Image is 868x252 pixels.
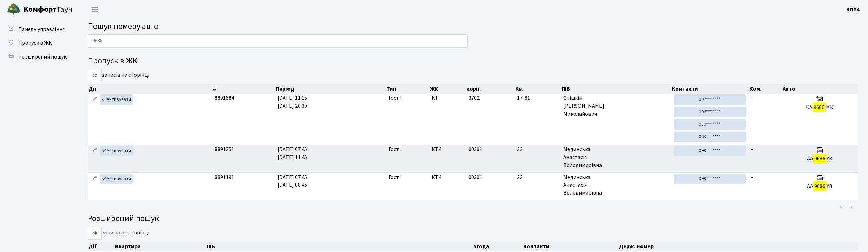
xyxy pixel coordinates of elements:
[3,36,72,50] a: Пропуск в ЖК
[388,174,401,181] span: Гості
[88,214,858,224] h4: Розширений пошук
[517,146,558,154] span: 33
[91,146,99,156] a: Редагувати
[429,84,466,94] th: ЖК
[466,84,515,94] th: корп.
[88,84,212,94] th: Дії
[468,146,482,153] span: 00301
[785,156,855,162] h5: AA YB
[88,69,102,82] select: записів на сторінці
[86,4,103,15] button: Переключити навігацію
[517,174,558,181] span: 33
[275,84,386,94] th: Період
[468,94,480,102] span: 3702
[846,6,860,14] a: КПП4
[88,34,468,48] input: Пошук
[215,146,234,153] span: 8891251
[751,146,753,153] span: -
[523,242,618,251] th: Контакти
[91,174,99,184] a: Редагувати
[277,174,307,189] span: [DATE] 07:45 [DATE] 08:45
[432,146,463,154] span: КТ4
[277,146,307,161] span: [DATE] 07:45 [DATE] 11:45
[386,84,429,94] th: Тип
[3,22,72,36] a: Панель управління
[751,94,753,102] span: -
[785,104,855,111] h5: КА МК
[749,84,782,94] th: Ком.
[563,94,668,118] span: Єпішкін [PERSON_NAME] Миколайович
[23,4,72,15] span: Таун
[91,94,99,105] a: Редагувати
[18,39,52,47] span: Пропуск в ЖК
[88,56,858,66] h4: Пропуск в ЖК
[206,242,473,251] th: ПІБ
[785,183,855,190] h5: АА YB
[561,84,671,94] th: ПІБ
[18,25,65,33] span: Панель управління
[813,181,826,191] mark: 9686
[517,94,558,102] span: 17-81
[88,69,149,82] label: записів на сторінці
[432,94,463,102] span: КТ
[813,154,826,164] mark: 9686
[7,3,21,17] img: logo.png
[388,94,401,102] span: Гості
[88,227,149,240] label: записів на сторінці
[813,103,826,112] mark: 9686
[671,84,749,94] th: Контакти
[100,174,133,184] a: Активувати
[215,94,234,102] span: 8891684
[563,146,668,169] span: Мединська Анастасія Володимирівна
[100,94,133,105] a: Активувати
[23,4,57,15] b: Комфорт
[751,174,753,181] span: -
[88,227,102,240] select: записів на сторінці
[618,242,858,251] th: Держ. номер
[277,94,307,110] span: [DATE] 11:15 [DATE] 20:30
[212,84,275,94] th: #
[114,242,206,251] th: Квартира
[432,174,463,181] span: КТ4
[468,174,482,181] span: 00301
[215,174,234,181] span: 8891191
[88,20,159,32] span: Пошук номеру авто
[18,53,67,61] span: Розширений пошук
[782,84,858,94] th: Авто
[3,50,72,64] a: Розширений пошук
[563,174,668,197] span: Мединська Анастасія Володимирівна
[100,146,133,156] a: Активувати
[473,242,523,251] th: Угода
[515,84,561,94] th: Кв.
[88,242,114,251] th: Дії
[388,146,401,154] span: Гості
